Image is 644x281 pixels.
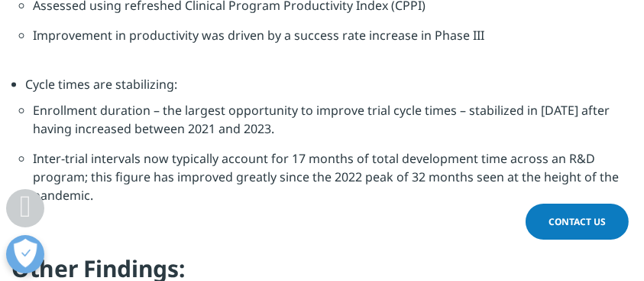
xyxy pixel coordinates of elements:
a: Contact Us [526,204,629,240]
li: Improvement in productivity was driven by a success rate increase in Phase III [33,26,625,56]
li: Enrollment duration – the largest opportunity to improve trial cycle times – stabilized in [DATE]... [33,101,625,149]
li: Inter-trial intervals now typically account for 17 months of total development time across an R&D... [33,149,625,216]
span: Contact Us [549,215,606,228]
button: Open Preferences [6,235,44,273]
li: Cycle times are stabilizing: [25,75,633,235]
